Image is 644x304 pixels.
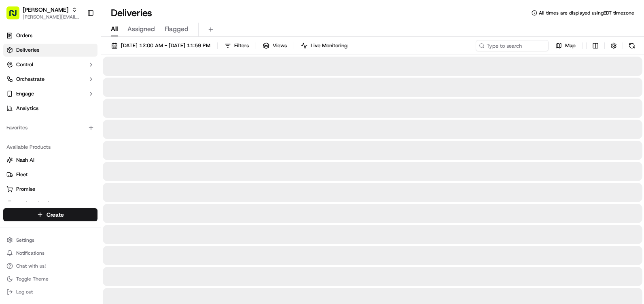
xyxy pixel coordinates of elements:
[3,197,97,210] button: Product Catalog
[476,40,549,51] input: Type to search
[16,237,34,243] span: Settings
[221,40,252,51] button: Filters
[111,24,118,34] span: All
[3,141,97,154] div: Available Products
[165,24,189,34] span: Flagged
[3,286,97,298] button: Log out
[3,73,97,86] button: Orchestrate
[3,234,97,246] button: Settings
[259,40,290,51] button: Views
[6,156,94,164] a: Nash AI
[311,42,347,49] span: Live Monitoring
[3,183,97,196] button: Promise
[6,186,94,193] a: Promise
[3,102,97,115] a: Analytics
[16,61,33,68] span: Control
[3,154,97,167] button: Nash AI
[121,42,210,49] span: [DATE] 12:00 AM - [DATE] 11:59 PM
[3,3,84,23] button: [PERSON_NAME][PERSON_NAME][EMAIL_ADDRESS][PERSON_NAME][DOMAIN_NAME]
[16,76,44,83] span: Orchestrate
[16,289,33,295] span: Log out
[111,6,152,19] h1: Deliveries
[108,40,214,51] button: [DATE] 12:00 AM - [DATE] 11:59 PM
[47,211,64,219] span: Create
[297,40,351,51] button: Live Monitoring
[16,46,39,54] span: Deliveries
[16,171,28,178] span: Fleet
[127,24,155,34] span: Assigned
[3,44,97,57] a: Deliveries
[23,14,80,20] button: [PERSON_NAME][EMAIL_ADDRESS][PERSON_NAME][DOMAIN_NAME]
[552,40,579,51] button: Map
[273,42,287,49] span: Views
[3,273,97,285] button: Toggle Theme
[3,87,97,100] button: Engage
[3,58,97,71] button: Control
[3,260,97,272] button: Chat with us!
[16,156,34,164] span: Nash AI
[16,90,34,97] span: Engage
[16,32,32,39] span: Orders
[6,200,94,207] a: Product Catalog
[16,276,49,282] span: Toggle Theme
[539,10,634,16] span: All times are displayed using EDT timezone
[3,29,97,42] a: Orders
[16,105,38,112] span: Analytics
[16,263,46,269] span: Chat with us!
[16,250,44,256] span: Notifications
[3,208,97,221] button: Create
[23,6,68,14] button: [PERSON_NAME]
[16,186,35,193] span: Promise
[565,42,576,49] span: Map
[3,168,97,181] button: Fleet
[16,200,55,207] span: Product Catalog
[3,247,97,259] button: Notifications
[3,121,97,134] div: Favorites
[6,171,94,178] a: Fleet
[626,40,638,51] button: Refresh
[234,42,249,49] span: Filters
